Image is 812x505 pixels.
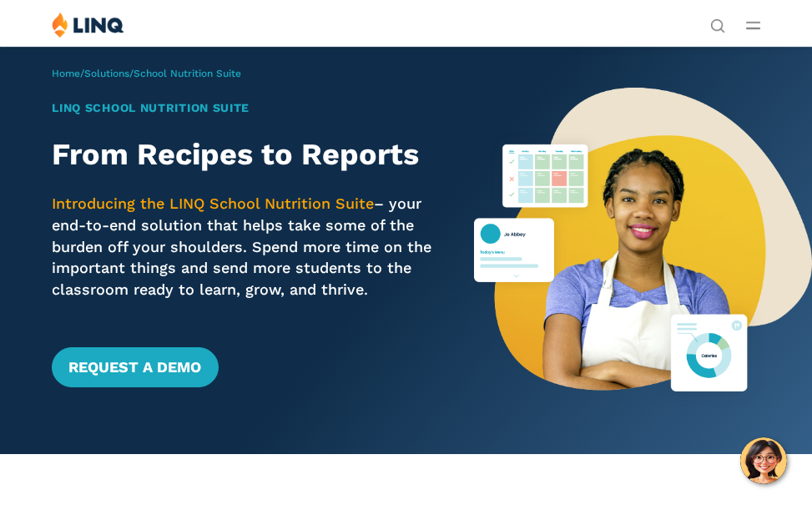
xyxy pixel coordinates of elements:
span: / / [52,68,241,79]
nav: Utility Navigation [710,12,725,32]
img: LINQ | K‑12 Software [52,12,124,38]
h1: LINQ School Nutrition Suite [52,99,441,117]
button: Open Main Menu [746,16,760,34]
a: Solutions [84,68,129,79]
a: Home [52,68,80,79]
a: Request a Demo [52,347,218,387]
span: Introducing the LINQ School Nutrition Suite [52,194,374,212]
span: School Nutrition Suite [134,68,241,79]
img: Nutrition Suite Launch [474,46,812,454]
h2: From Recipes to Reports [52,138,441,172]
p: – your end-to-end solution that helps take some of the burden off your shoulders. Spend more time... [52,193,441,300]
button: Open Search Bar [710,17,725,32]
button: Hello, have a question? Let’s chat. [740,437,787,484]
